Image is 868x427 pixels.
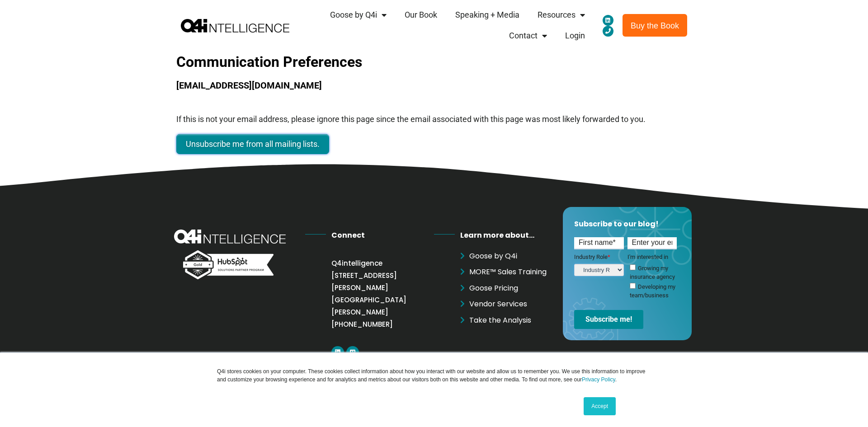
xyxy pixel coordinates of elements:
[174,230,286,244] img: Q4 Intelligence
[623,14,687,37] a: Buy the Book
[460,250,558,262] a: Goose by Q4i
[331,230,434,241] h3: Connect
[574,237,624,249] input: First name*
[630,283,675,299] span: Developing my team/business
[176,134,329,154] input: Unsubscribe me from all mailing lists.
[584,397,616,415] a: Accept
[627,237,677,249] input: Enter your email*
[460,266,558,278] a: MORE™ Sales Training
[176,78,692,93] h2: [EMAIL_ADDRESS][DOMAIN_NAME]
[631,21,679,30] span: Buy the Book
[396,5,446,25] a: Our Book
[181,19,289,33] img: Q4 Intelligence
[630,283,636,289] input: Developing my team/business
[556,25,594,46] a: Login
[630,264,636,270] input: Growing my insurance agency
[574,253,608,260] span: Industry Role
[321,5,396,25] a: Goose by Q4i
[500,25,556,46] a: Contact
[460,314,558,326] a: Take the Analysis
[574,310,643,329] input: Subscribe me!
[176,51,692,74] h1: Communication Preferences
[183,250,274,279] img: gold-horizontal-white-1
[528,5,594,25] a: Resources
[460,250,558,326] div: Navigation Menu
[217,362,651,389] p: Q4i stores cookies on your computer. These cookies collect information about how you interact wit...
[446,5,528,25] a: Speaking + Media
[630,264,675,280] span: Growing my insurance agency
[460,282,558,294] a: Goose Pricing
[460,230,558,241] h3: Learn more about...
[627,253,668,260] span: I'm interested in
[582,376,615,383] a: Privacy Policy
[176,51,692,127] div: If this is not your email address, please ignore this page since the email associated with this p...
[289,5,594,46] nav: Main menu
[331,250,434,337] p: Q4intelligence [STREET_ADDRESS][PERSON_NAME] [GEOGRAPHIC_DATA][PERSON_NAME] [PHONE_NUMBER]
[574,218,680,230] h3: Subscribe to our blog!
[460,298,558,310] a: Vendor Services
